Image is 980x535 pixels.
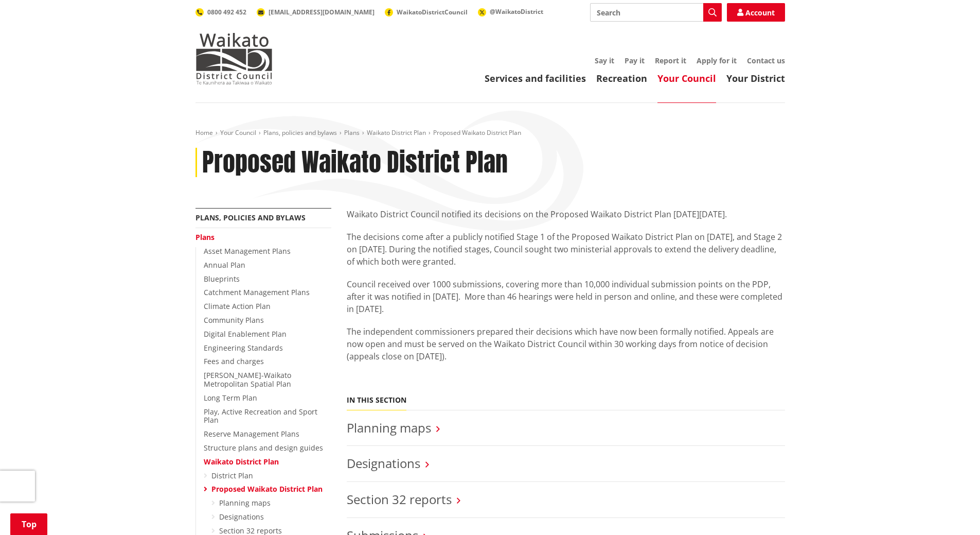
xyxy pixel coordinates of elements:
a: Recreation [596,72,647,84]
span: 0800 492 452 [207,8,246,16]
span: [EMAIL_ADDRESS][DOMAIN_NAME] [269,8,375,16]
a: Apply for it [697,56,737,65]
a: Your District [726,72,785,84]
a: Fees and charges [204,356,264,366]
a: Structure plans and design guides [204,443,323,453]
a: Your Council [220,128,256,137]
h1: Proposed Waikato District Plan [202,148,508,178]
a: 0800 492 452 [195,8,246,16]
h5: In this section [347,396,406,405]
a: Report it [655,56,686,65]
a: Plans [195,232,215,242]
a: Asset Management Plans [204,246,291,256]
span: WaikatoDistrictCouncil [397,8,468,16]
a: Pay it [625,56,645,65]
a: Climate Action Plan [204,301,271,311]
a: Say it [595,56,614,65]
a: Top [10,513,47,535]
a: Section 32 reports [347,491,452,508]
a: Waikato District Plan [204,457,279,467]
a: Proposed Waikato District Plan [211,484,323,494]
a: Services and facilities [485,72,586,84]
nav: breadcrumb [195,129,785,137]
a: District Plan [211,471,253,480]
a: Plans, policies and bylaws [263,128,337,137]
p: The decisions come after a publicly notified Stage 1 of the Proposed Waikato District Plan on [DA... [347,231,785,268]
a: Plans [344,128,360,137]
input: Search input [590,3,722,22]
a: Blueprints [204,274,240,284]
a: Home [195,128,213,137]
a: Account [727,3,785,22]
a: WaikatoDistrictCouncil [385,8,468,16]
a: Waikato District Plan [367,128,426,137]
a: @WaikatoDistrict [478,7,543,16]
a: Contact us [747,56,785,65]
a: Catchment Management Plans [204,287,310,297]
a: Your Council [657,72,716,84]
a: Digital Enablement Plan [204,329,287,339]
a: Designations [219,512,264,522]
span: @WaikatoDistrict [490,7,543,16]
p: Waikato District Council notified its decisions on the Proposed Waikato District Plan [DATE][DATE]. [347,208,785,220]
img: Waikato District Council - Te Kaunihera aa Takiwaa o Waikato [195,33,273,84]
a: Planning maps [347,419,431,436]
a: [PERSON_NAME]-Waikato Metropolitan Spatial Plan [204,370,291,389]
a: [EMAIL_ADDRESS][DOMAIN_NAME] [257,8,375,16]
a: Long Term Plan [204,393,257,403]
a: Designations [347,455,420,472]
a: Play, Active Recreation and Sport Plan [204,407,317,425]
p: Council received over 1000 submissions, covering more than 10,000 individual submission points on... [347,278,785,315]
p: The independent commissioners prepared their decisions which have now been formally notified. App... [347,325,785,363]
span: Proposed Waikato District Plan [433,128,521,137]
a: Annual Plan [204,260,245,270]
a: Planning maps [219,498,271,508]
a: Plans, policies and bylaws [195,213,306,222]
a: Engineering Standards [204,343,283,353]
a: Community Plans [204,315,264,325]
a: Reserve Management Plans [204,429,299,439]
